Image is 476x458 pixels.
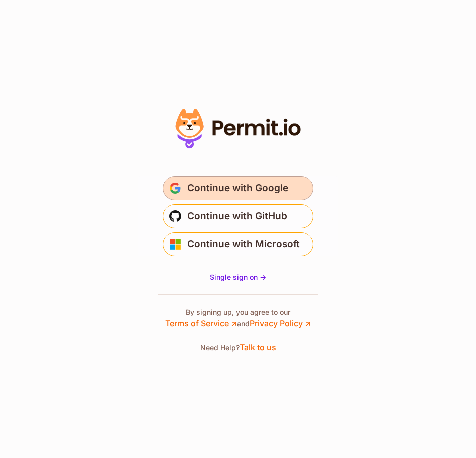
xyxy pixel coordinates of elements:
[165,318,237,328] a: Terms of Service ↗
[163,232,313,256] button: Continue with Microsoft
[163,204,313,228] button: Continue with GitHub
[200,341,276,353] p: Need Help?
[187,208,287,224] span: Continue with GitHub
[165,307,311,329] p: By signing up, you agree to our and
[240,342,276,352] a: Talk to us
[250,318,311,328] a: Privacy Policy ↗
[163,176,313,200] button: Continue with Google
[210,272,266,282] a: Single sign on ->
[187,236,300,252] span: Continue with Microsoft
[187,180,288,196] span: Continue with Google
[210,273,266,281] span: Single sign on ->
